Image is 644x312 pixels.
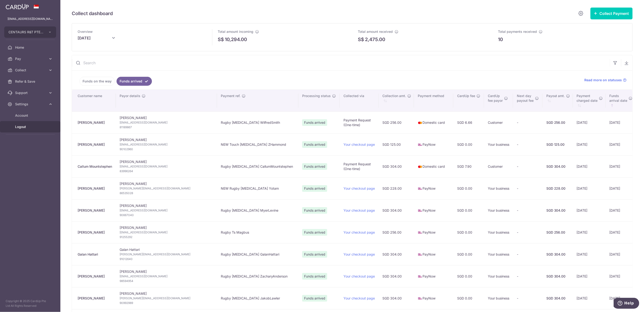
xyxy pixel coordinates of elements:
[606,111,636,133] td: [DATE]
[120,230,213,235] span: [EMAIL_ADDRESS][DOMAIN_NAME]
[78,186,112,191] div: [PERSON_NAME]
[302,207,327,214] span: Funds arrived
[15,79,46,84] span: Refer & Save
[590,8,633,19] button: Collect Payment
[543,90,573,111] th: Payout amt. : activate to sort column ascending
[414,177,453,199] td: PayNow
[72,10,113,17] h5: Collect dashboard
[453,265,484,287] td: SGD 0.00
[484,133,513,155] td: Your business
[606,287,636,309] td: [DATE]
[614,298,639,310] iframe: Opens a widget where you can find more information
[484,111,513,133] td: Customer
[484,287,513,309] td: Your business
[513,199,543,221] td: -
[116,111,217,133] td: [PERSON_NAME]
[298,90,340,111] th: Processing status
[217,287,298,309] td: Rugby [MEDICAL_DATA] JakobLawler
[302,229,327,236] span: Funds arrived
[116,287,217,309] td: [PERSON_NAME]
[302,295,327,302] span: Funds arrived
[453,133,484,155] td: SGD 0.00
[8,17,53,21] p: [EMAIL_ADDRESS][DOMAIN_NAME]
[573,243,606,265] td: [DATE]
[573,90,606,111] th: Paymentcharged date : activate to sort column ascending
[484,199,513,221] td: Your business
[585,78,627,82] a: Read more on statuses
[343,142,375,146] a: Your checkout page
[453,155,484,177] td: SGD 7.90
[4,26,56,38] button: CENTAURS R&T PTE. LTD.
[379,243,414,265] td: SGD 304.00
[120,94,140,98] span: Payor details
[606,199,636,221] td: [DATE]
[488,94,503,103] span: CardUp fee payor
[453,221,484,243] td: SGD 0.00
[414,155,453,177] td: Domestic card
[343,252,375,256] a: Your checkout page
[414,90,453,111] th: Payment method
[573,199,606,221] td: [DATE]
[78,230,112,235] div: [PERSON_NAME]
[302,251,327,258] span: Funds arrived
[453,243,484,265] td: SGD 0.00
[302,185,327,192] span: Funds arrived
[606,221,636,243] td: [DATE]
[340,90,379,111] th: Collected via
[78,30,93,34] span: Overview
[453,177,484,199] td: SGD 0.00
[217,199,298,221] td: Rugby [MEDICAL_DATA] MyerLevine
[379,287,414,309] td: SGD 304.00
[11,3,20,8] span: Help
[513,177,543,199] td: -
[546,120,569,125] div: SGD 256.00
[120,142,213,147] span: [EMAIL_ADDRESS][DOMAIN_NAME]
[78,164,112,169] div: Callum Mountstephen
[546,274,569,279] div: SGD 304.00
[15,124,46,129] span: Logout
[116,199,217,221] td: [PERSON_NAME]
[513,287,543,309] td: -
[546,142,569,147] div: SGD 125.00
[116,155,217,177] td: [PERSON_NAME]
[343,186,375,190] a: Your checkout page
[302,94,331,98] span: Processing status
[120,208,213,213] span: [EMAIL_ADDRESS][DOMAIN_NAME]
[546,252,569,257] div: SGD 304.00
[221,94,240,98] span: Payment ref.
[379,265,414,287] td: SGD 304.00
[217,221,298,243] td: Rugby Ts Magbus
[418,164,422,169] img: mastercard-sm-87a3fd1e0bddd137fecb07648320f44c262e2538e7db6024463105ddbc961eb2.png
[117,77,152,86] a: Funds arrived
[418,186,422,191] img: paynow-md-4fe65508ce96feda548756c5ee0e473c78d4820b8ea51387c6e4ad89e58a5e61.png
[498,30,537,34] span: Total payments received
[79,77,115,86] a: Funds on the way
[116,133,217,155] td: [PERSON_NAME]
[217,177,298,199] td: NEW Rugby [MEDICAL_DATA] Yotam
[365,36,385,43] p: 2,475.00
[453,287,484,309] td: SGD 0.00
[8,30,43,34] span: CENTAURS R&T PTE. LTD.
[120,186,213,191] span: [PERSON_NAME][EMAIL_ADDRESS][DOMAIN_NAME]
[453,199,484,221] td: SGD 0.00
[414,265,453,287] td: PayNow
[120,164,213,169] span: [EMAIL_ADDRESS][DOMAIN_NAME]
[414,133,453,155] td: PayNow
[513,90,543,111] th: Next daypayout fee
[343,230,375,234] a: Your checkout page
[418,208,422,213] img: paynow-md-4fe65508ce96feda548756c5ee0e473c78d4820b8ea51387c6e4ad89e58a5e61.png
[418,120,422,125] img: mastercard-sm-87a3fd1e0bddd137fecb07648320f44c262e2538e7db6024463105ddbc961eb2.png
[453,111,484,133] td: SGD 6.66
[573,287,606,309] td: [DATE]
[78,120,112,125] div: [PERSON_NAME]
[606,177,636,199] td: [DATE]
[116,177,217,199] td: [PERSON_NAME]
[6,4,29,9] img: CardUp
[120,213,213,218] span: 90667040
[343,208,375,212] a: Your checkout page
[218,36,224,43] span: S$
[382,94,406,98] span: Collection amt.
[379,111,414,133] td: SGD 256.00
[78,142,112,147] div: [PERSON_NAME]
[585,78,622,82] span: Read more on statuses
